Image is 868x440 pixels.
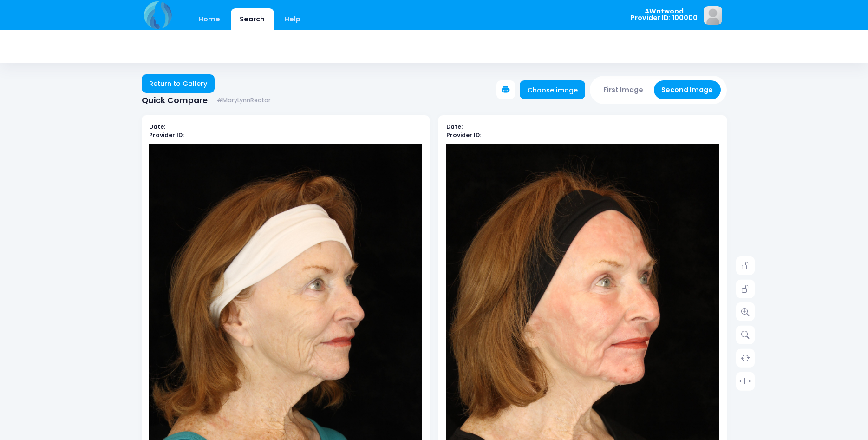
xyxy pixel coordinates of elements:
a: Return to Gallery [142,74,215,93]
img: image [704,6,722,25]
b: Date: [149,123,165,131]
b: Provider ID: [149,131,184,139]
span: Quick Compare [142,96,208,105]
b: Provider ID: [446,131,481,139]
b: Date: [446,123,463,131]
button: First Image [596,80,651,99]
a: Choose image [520,80,586,99]
a: Search [231,8,274,30]
button: Second Image [654,80,721,99]
span: AWatwood Provider ID: 100000 [631,8,698,21]
a: Help [275,8,309,30]
a: Home [190,8,229,30]
a: > | < [736,372,755,390]
small: #MaryLynnRector [217,97,271,104]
